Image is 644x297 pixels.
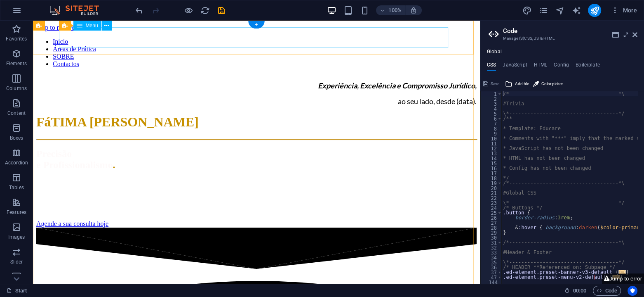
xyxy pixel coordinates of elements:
[487,62,496,71] h4: CSS
[134,5,144,15] button: undo
[481,200,502,205] div: 23
[200,5,210,15] button: reload
[376,5,405,15] button: 100%
[534,62,548,71] h4: HTML
[597,286,617,296] span: Code
[6,60,27,67] p: Elements
[481,131,502,136] div: 9
[481,106,502,111] div: 4
[504,79,530,89] button: Add file
[571,5,581,15] button: text_generator
[481,245,502,250] div: 32
[10,259,23,265] p: Slider
[216,5,226,15] button: save
[555,6,564,15] i: Navigator
[481,126,502,131] div: 8
[8,234,25,240] p: Images
[538,5,548,15] button: pages
[515,79,529,89] span: Add file
[579,287,580,294] span: :
[481,220,502,225] div: 27
[532,79,564,89] button: Color picker
[6,85,27,92] p: Columns
[410,7,417,14] i: On resize automatically adjust zoom level to fit chosen device.
[522,5,532,15] button: design
[481,240,502,245] div: 31
[481,250,502,255] div: 33
[388,5,402,15] h6: 100%
[481,260,502,265] div: 35
[481,230,502,235] div: 29
[588,4,601,17] button: publish
[481,235,502,240] div: 30
[9,184,24,191] p: Tables
[481,280,502,285] div: 144
[481,111,502,116] div: 5
[217,6,226,15] i: Save (Ctrl+S)
[481,141,502,146] div: 11
[134,6,144,15] i: Undo: Cut (Ctrl+Z)
[481,185,502,190] div: 20
[481,181,502,185] div: 19
[481,121,502,126] div: 7
[608,4,640,17] button: More
[555,5,565,15] button: navigator
[481,161,502,166] div: 15
[564,286,586,296] h6: Session time
[481,255,502,260] div: 34
[481,210,502,215] div: 25
[86,23,98,28] span: Menu
[481,171,502,176] div: 17
[481,270,502,275] div: 37
[481,156,502,161] div: 14
[481,176,502,181] div: 18
[481,225,502,230] div: 28
[47,5,109,15] img: Editor Logo
[7,209,26,216] p: Features
[10,135,24,141] p: Boxes
[602,273,644,284] button: Jump to error
[481,205,502,210] div: 24
[248,21,264,29] div: +
[481,195,502,200] div: 22
[481,166,502,171] div: 16
[487,49,502,55] h4: Global
[628,286,637,296] button: Usercentrics
[481,96,502,101] div: 2
[481,136,502,141] div: 10
[6,36,27,42] p: Favorites
[590,6,599,15] i: Publish
[481,101,502,106] div: 3
[573,286,586,296] span: 00 00
[481,91,502,96] div: 1
[481,151,502,156] div: 13
[7,286,27,296] a: Click to cancel selection. Double-click to open Pages
[7,110,26,116] p: Content
[481,146,502,151] div: 12
[481,190,502,195] div: 21
[571,6,581,15] i: AI Writer
[481,265,502,270] div: 36
[503,27,637,35] h2: Code
[503,35,621,42] h3: Manage (S)CSS, JS & HTML
[538,6,548,15] i: Pages (Ctrl+Alt+S)
[5,159,28,166] p: Accordion
[481,215,502,220] div: 26
[503,62,527,71] h4: JavaScript
[481,275,502,280] div: 47
[3,3,58,10] a: Skip to main content
[554,62,569,71] h4: Config
[618,270,626,274] span: ...
[522,6,531,15] i: Design (Ctrl+Alt+Y)
[576,62,600,71] h4: Boilerplate
[481,116,502,121] div: 6
[593,286,621,296] button: Code
[541,79,563,89] span: Color picker
[611,6,637,14] span: More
